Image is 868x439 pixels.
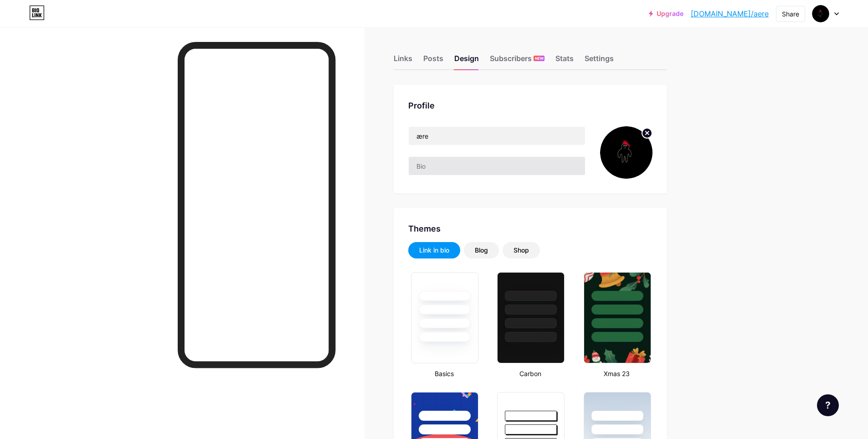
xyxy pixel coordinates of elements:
[555,53,574,69] div: Stats
[409,157,585,175] input: Bio
[490,53,544,69] div: Subscribers
[782,9,799,19] div: Share
[454,53,479,69] div: Design
[812,5,829,22] img: aere
[394,53,412,69] div: Links
[585,53,614,69] div: Settings
[581,369,652,378] div: Xmas 23
[514,246,529,255] div: Shop
[691,8,769,19] a: [DOMAIN_NAME]/aere
[419,246,449,255] div: Link in bio
[408,369,480,378] div: Basics
[475,246,488,255] div: Blog
[494,369,566,378] div: Carbon
[600,126,652,179] img: aere
[408,222,652,235] div: Themes
[649,10,683,17] a: Upgrade
[409,127,585,145] input: Name
[423,53,443,69] div: Posts
[408,99,652,112] div: Profile
[535,56,544,61] span: NEW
